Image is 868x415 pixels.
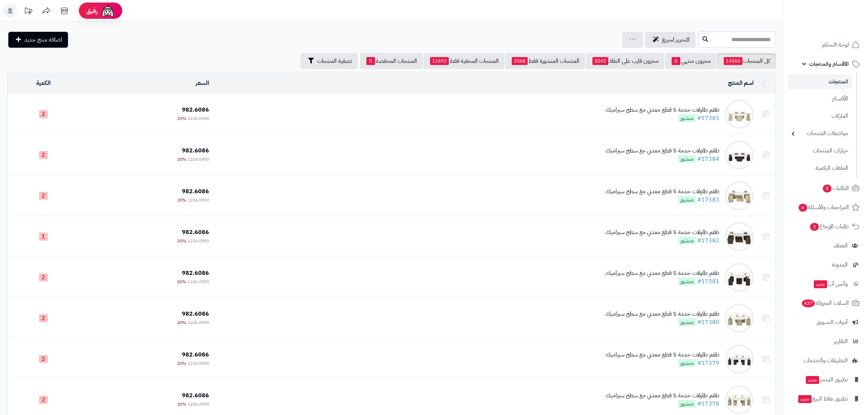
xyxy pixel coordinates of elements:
span: 982.6086 [182,105,209,114]
span: تطبيق نقاط البيع [797,394,848,404]
span: السلات المتروكة [801,298,849,308]
div: طقم طاولات خدمة 5 قطع معدني مع سطح سيراميك [605,187,719,196]
a: تطبيق نقاط البيعجديد [788,390,864,407]
div: طقم طاولات خدمة 5 قطع معدني مع سطح سيراميك [605,228,719,237]
a: #17382 [697,236,719,245]
span: جديد [806,376,819,384]
span: 20% [177,115,186,122]
span: 20% [177,156,186,163]
a: #17381 [697,277,719,286]
span: 14260 [724,57,743,65]
span: 2 [39,396,48,404]
a: المنتجات المنشورة فقط2568 [505,53,585,69]
img: ai-face.png [101,4,115,18]
span: جديد [798,395,812,403]
a: المنتجات [788,74,852,89]
span: منشور [678,359,696,367]
a: طلبات الإرجاع2 [788,218,864,235]
span: 20% [177,360,186,367]
span: وآتس آب [813,279,848,289]
span: لوحة التحكم [822,40,849,50]
span: 20% [177,278,186,285]
img: طقم طاولات خدمة 5 قطع معدني مع سطح سيراميك [725,100,754,129]
span: المدونة [832,260,848,270]
img: طقم طاولات خدمة 5 قطع معدني مع سطح سيراميك [725,385,754,414]
a: #17384 [697,155,719,163]
span: 982.6086 [182,228,209,237]
a: مواصفات المنتجات [788,126,852,141]
span: التحرير لسريع [662,35,690,44]
img: طقم طاولات خدمة 5 قطع معدني مع سطح سيراميك [725,345,754,373]
a: #17380 [697,318,719,327]
span: منشور [678,400,696,408]
a: #17385 [697,114,719,122]
span: طلبات الإرجاع [809,221,849,232]
span: 20% [177,197,186,203]
span: أدوات التسويق [816,317,848,327]
span: جديد [814,280,827,288]
span: منشور [678,196,696,204]
img: طقم طاولات خدمة 5 قطع معدني مع سطح سيراميك [725,141,754,169]
span: منشور [678,114,696,122]
span: 1226.0900 [188,238,209,244]
img: طقم طاولات خدمة 5 قطع معدني مع سطح سيراميك [725,263,754,292]
span: 2 [810,222,819,231]
div: طقم طاولات خدمة 5 قطع معدني مع سطح سيراميك [605,310,719,318]
a: اسم المنتج [728,79,754,87]
span: 2 [39,273,48,281]
a: مخزون منتهي8 [665,53,716,69]
a: مخزون قارب على النفاذ2042 [586,53,664,69]
span: اضافة منتج جديد [24,35,62,44]
span: العملاء [834,241,848,251]
span: 1226.0900 [188,360,209,367]
span: 11692 [430,57,449,65]
span: 982.6086 [182,187,209,196]
span: التطبيقات والخدمات [804,355,848,366]
div: طقم طاولات خدمة 5 قطع معدني مع سطح سيراميك [605,147,719,155]
span: منشور [678,237,696,245]
a: السلات المتروكة427 [788,294,864,312]
span: المراجعات والأسئلة [798,202,849,212]
span: 0 [366,57,375,65]
span: الطلبات [822,183,849,193]
span: 20% [177,238,186,244]
span: 2 [39,314,48,322]
span: 2 [39,355,48,363]
img: طقم طاولات خدمة 5 قطع معدني مع سطح سيراميك [725,222,754,251]
span: منشور [678,318,696,326]
span: 1226.0900 [188,319,209,326]
span: 2 [39,151,48,159]
a: التطبيقات والخدمات [788,352,864,369]
button: تصفية المنتجات [301,53,358,69]
span: 1226.0900 [188,278,209,285]
span: تصفية المنتجات [317,57,352,65]
a: #17383 [697,195,719,204]
div: طقم طاولات خدمة 5 قطع معدني مع سطح سيراميك [605,106,719,114]
span: رفيق [86,7,98,15]
a: أدوات التسويق [788,314,864,331]
span: 1226.0900 [188,197,209,203]
span: 427 [801,299,815,308]
a: المراجعات والأسئلة6 [788,199,864,216]
span: 982.6086 [182,350,209,359]
a: وآتس آبجديد [788,275,864,293]
span: 20% [177,319,186,326]
span: 982.6086 [182,391,209,400]
span: الأقسام والمنتجات [809,59,849,69]
img: logo-2.png [819,9,861,25]
a: الملفات الرقمية [788,160,852,176]
a: السعر [196,79,209,87]
span: 982.6086 [182,310,209,318]
a: المدونة [788,256,864,273]
span: 20% [177,401,186,407]
a: تطبيق المتجرجديد [788,371,864,388]
a: اضافة منتج جديد [8,32,68,48]
a: خيارات المنتجات [788,143,852,159]
a: المنتجات المخفضة0 [360,53,423,69]
div: طقم طاولات خدمة 5 قطع معدني مع سطح سيراميك [605,269,719,277]
a: الكمية [36,79,51,87]
div: طقم طاولات خدمة 5 قطع معدني مع سطح سيراميك [605,392,719,400]
a: العملاء [788,237,864,254]
a: التقارير [788,333,864,350]
span: 2568 [512,57,528,65]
